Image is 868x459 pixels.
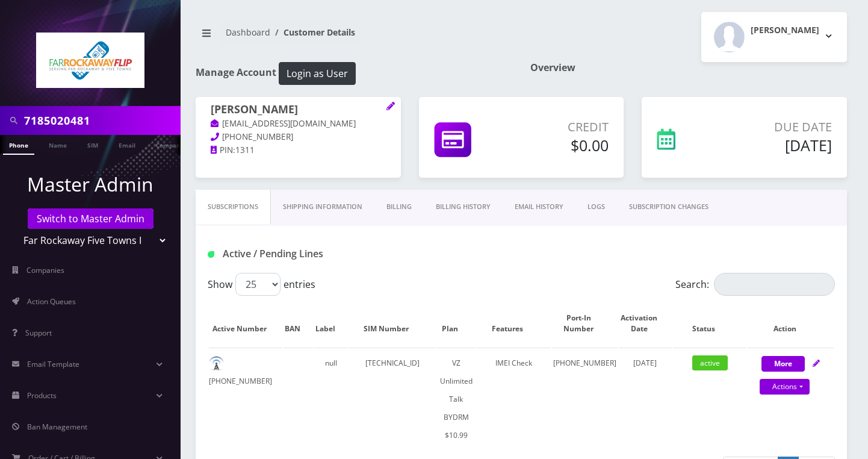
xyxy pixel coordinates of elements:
span: active [692,355,728,370]
div: IMEI Check [477,354,550,372]
a: PIN: [211,145,235,157]
h1: Overview [530,62,847,73]
h1: [PERSON_NAME] [211,103,386,117]
a: Name [43,135,73,154]
a: Login as User [276,66,356,79]
th: Action: activate to sort column ascending [748,301,834,346]
span: Email Template [27,359,79,369]
span: Products [27,390,57,401]
td: [PHONE_NUMBER] [209,348,282,451]
th: Status: activate to sort column ascending [673,301,746,346]
a: Email [113,135,141,154]
label: Show entries [208,273,315,296]
a: Dashboard [226,27,270,38]
a: Billing [374,190,424,224]
img: default.png [209,356,224,371]
td: VZ Unlimited Talk BYDRM $10.99 [437,348,476,451]
a: Actions [760,379,810,395]
th: Port-In Number: activate to sort column ascending [552,301,618,346]
h1: Active / Pending Lines [208,248,405,260]
span: [DATE] [633,358,657,368]
select: Showentries [235,273,281,296]
a: [EMAIL_ADDRESS][DOMAIN_NAME] [211,118,356,130]
button: [PERSON_NAME] [701,12,847,62]
input: Search: [714,273,835,296]
th: Plan: activate to sort column ascending [437,301,476,346]
th: Active Number: activate to sort column ascending [209,301,282,346]
h5: $0.00 [514,136,609,154]
span: Support [25,328,52,338]
p: Due Date [721,118,832,136]
th: Label: activate to sort column ascending [314,301,347,346]
a: SIM [81,135,104,154]
th: Activation Date: activate to sort column ascending [619,301,672,346]
a: Shipping Information [271,190,374,224]
a: Company [150,135,190,154]
td: null [314,348,347,451]
li: Customer Details [270,26,355,39]
a: Switch to Master Admin [28,208,153,229]
img: Far Rockaway Five Towns Flip [36,33,144,88]
a: SUBSCRIPTION CHANGES [617,190,721,224]
span: [PHONE_NUMBER] [222,131,293,142]
a: LOGS [575,190,617,224]
a: Billing History [424,190,503,224]
span: Action Queues [27,296,76,307]
h1: Manage Account [196,62,512,85]
h2: [PERSON_NAME] [751,25,819,36]
h5: [DATE] [721,136,832,154]
span: Companies [26,265,64,275]
th: BAN: activate to sort column ascending [284,301,313,346]
label: Search: [675,273,835,296]
td: [TECHNICAL_ID] [349,348,436,451]
button: Login as User [279,62,356,85]
th: SIM Number: activate to sort column ascending [349,301,436,346]
nav: breadcrumb [196,20,512,54]
a: Subscriptions [196,190,271,224]
button: More [761,356,805,372]
a: Phone [3,135,34,155]
span: Ban Management [27,422,87,432]
input: Search in Company [24,109,178,132]
td: [PHONE_NUMBER] [552,348,618,451]
span: 1311 [235,145,255,155]
a: EMAIL HISTORY [503,190,575,224]
th: Features: activate to sort column ascending [477,301,550,346]
img: Active / Pending Lines [208,251,214,258]
p: Credit [514,118,609,136]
